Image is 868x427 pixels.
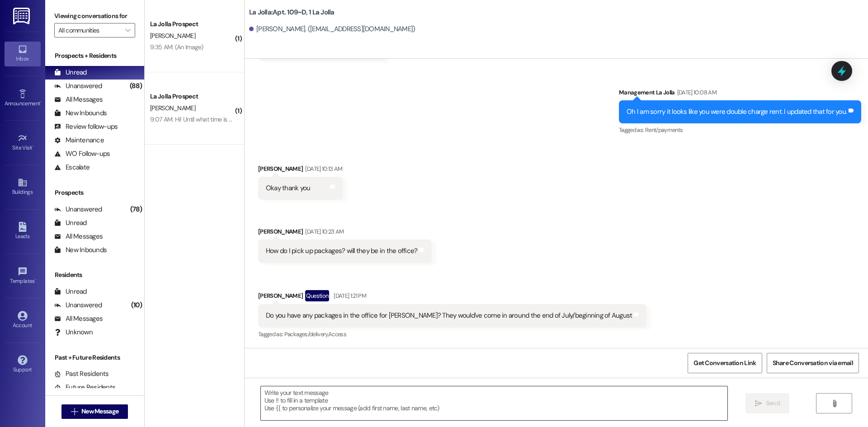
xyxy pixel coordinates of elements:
a: Buildings [5,175,41,199]
i:  [125,27,130,34]
div: Maintenance [54,136,104,145]
div: 9:07 AM: Hi! Until what time is check in [DATE]? [150,115,271,123]
div: [PERSON_NAME] [258,290,647,305]
span: Send [766,399,780,408]
div: WO Follow-ups [54,149,110,159]
span: Access [328,330,346,338]
div: Unread [54,68,87,77]
div: Unknown [54,328,93,337]
span: New Message [81,407,118,416]
div: Oh I am sorry it looks like you were double charge rent. I updated that for you. [627,107,847,117]
div: Prospects + Residents [45,51,144,61]
div: La Jolla Prospect [150,19,234,29]
span: [PERSON_NAME] [150,104,195,112]
img: ResiDesk Logo [13,8,32,24]
span: Rent/payments [645,126,683,134]
a: Leads [5,219,41,244]
i:  [755,400,762,407]
div: Unanswered [54,205,102,214]
div: Prospects [45,188,144,197]
div: All Messages [54,95,103,104]
div: Unread [54,287,87,296]
div: (10) [129,298,144,312]
button: Send [745,393,789,413]
i:  [831,400,838,407]
div: Unanswered [54,300,102,310]
span: Get Conversation Link [693,358,756,368]
div: Future Residents [54,383,115,392]
div: (78) [128,202,144,216]
a: Templates • [5,264,41,288]
div: [PERSON_NAME]. ([EMAIL_ADDRESS][DOMAIN_NAME]) [249,24,415,34]
span: • [35,277,36,283]
div: Review follow-ups [54,122,118,131]
button: Get Conversation Link [688,353,762,373]
div: Unread [54,218,87,228]
span: • [33,143,34,150]
div: [PERSON_NAME] [258,227,432,239]
label: Viewing conversations for [54,9,135,23]
a: Inbox [5,42,41,66]
input: All communities [58,23,121,38]
div: [DATE] 1:21 PM [331,291,366,300]
div: Management La Jolla [619,88,861,100]
a: Account [5,308,41,333]
span: Share Conversation via email [773,358,853,368]
div: Unanswered [54,81,102,91]
div: Tagged as: [258,328,647,341]
div: New Inbounds [54,108,107,118]
b: La Jolla: Apt. 109~D, 1 La Jolla [249,8,335,17]
div: All Messages [54,232,103,241]
a: Support [5,352,41,377]
span: Packages/delivery , [284,330,328,338]
span: [PERSON_NAME] [150,32,195,40]
i:  [71,408,78,415]
div: All Messages [54,314,103,324]
button: Share Conversation via email [767,353,859,373]
div: 9:35 AM: (An Image) [150,43,203,51]
div: How do I pick up packages? will they be in the office? [266,246,418,256]
div: [DATE] 10:23 AM [303,227,344,236]
div: Escalate [54,163,90,172]
div: New Inbounds [54,245,107,255]
div: (88) [127,79,144,93]
button: New Message [61,404,128,419]
div: Residents [45,270,144,280]
span: • [40,99,42,105]
div: Past + Future Residents [45,353,144,362]
div: Past Residents [54,369,109,379]
div: [PERSON_NAME] [258,164,343,177]
div: [DATE] 10:13 AM [303,164,342,174]
div: Do you have any packages in the office for [PERSON_NAME]? They would've come in around the end of... [266,311,632,320]
a: Site Visit • [5,131,41,155]
div: La Jolla Prospect [150,92,234,101]
div: [DATE] 10:08 AM [675,88,717,97]
div: Okay thank you [266,183,311,193]
div: Tagged as: [619,123,861,136]
div: Question [305,290,329,301]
